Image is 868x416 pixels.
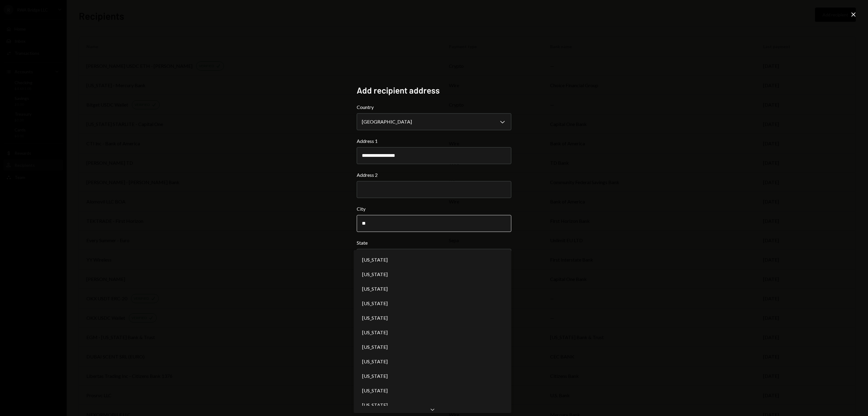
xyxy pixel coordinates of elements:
span: [US_STATE] [362,285,388,292]
button: Country [357,113,511,130]
label: City [357,205,511,213]
label: Country [357,104,511,111]
h2: Add recipient address [357,84,511,96]
label: Address 1 [357,137,511,145]
span: [US_STATE] [362,401,388,409]
label: State [357,239,511,246]
span: [US_STATE] [362,358,388,365]
span: [US_STATE] [362,300,388,307]
button: State [357,249,511,266]
span: [US_STATE] [362,271,388,278]
span: [US_STATE] [362,387,388,394]
span: [US_STATE] [362,372,388,380]
label: Address 2 [357,171,511,179]
span: [US_STATE] [362,329,388,336]
span: [US_STATE] [362,314,388,322]
span: [US_STATE] [362,256,388,263]
span: [US_STATE] [362,343,388,351]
